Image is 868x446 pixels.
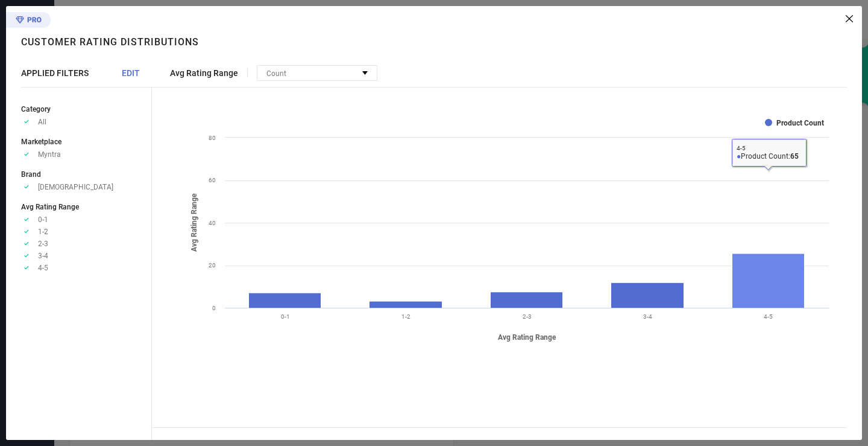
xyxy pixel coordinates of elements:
text: 60 [209,177,216,183]
text: 1-2 [401,313,410,320]
text: Product Count [776,119,824,127]
span: Count [266,69,286,78]
span: 4-5 [38,264,48,272]
span: 3-4 [38,252,48,260]
span: Marketplace [21,138,61,146]
span: EDIT [122,68,140,78]
text: 3-4 [643,313,652,320]
span: Avg Rating Range [21,203,79,211]
span: Myntra [38,150,61,159]
text: 4-5 [764,313,773,320]
span: 0-1 [38,215,48,224]
span: Brand [21,170,41,179]
span: 1-2 [38,228,48,236]
text: 20 [209,262,216,269]
span: APPLIED FILTERS [21,68,89,78]
h1: Customer rating distributions [21,36,199,48]
text: 40 [209,220,216,226]
text: 0-1 [281,313,290,320]
tspan: Avg Rating Range [190,193,198,252]
tspan: Avg Rating Range [498,333,556,342]
span: Avg Rating Range [170,68,238,78]
span: All [38,118,46,126]
text: 0 [212,305,216,311]
span: 2-3 [38,240,48,248]
span: [DEMOGRAPHIC_DATA] [38,183,113,191]
text: 2-3 [523,313,532,320]
text: 80 [209,135,216,141]
span: Category [21,105,51,113]
div: Premium [6,12,51,30]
